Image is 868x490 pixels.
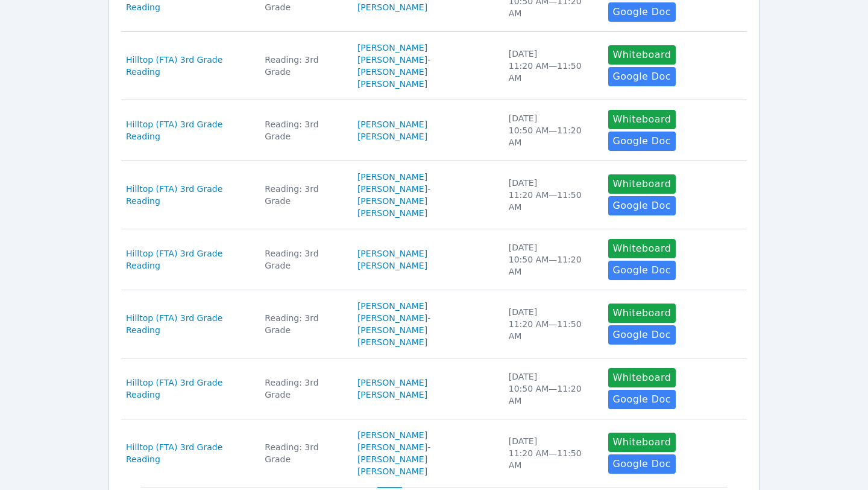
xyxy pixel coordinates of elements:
[357,377,427,389] a: [PERSON_NAME]
[126,247,250,272] a: Hilltop (FTA) 3rd Grade Reading
[357,389,427,401] a: [PERSON_NAME]
[509,306,594,342] div: [DATE] 11:20 AM — 11:50 AM
[509,112,594,148] div: [DATE] 10:50 AM — 11:20 AM
[265,54,343,78] div: Reading: 3rd Grade
[608,325,676,345] a: Google Doc
[357,465,427,477] a: [PERSON_NAME]
[357,441,494,465] a: [PERSON_NAME]-[PERSON_NAME]
[357,247,427,259] a: [PERSON_NAME]
[265,247,343,272] div: Reading: 3rd Grade
[357,429,427,441] a: [PERSON_NAME]
[608,196,676,215] a: Google Doc
[357,78,427,90] a: [PERSON_NAME]
[509,371,594,407] div: [DATE] 10:50 AM — 11:20 AM
[121,100,747,161] tr: Hilltop (FTA) 3rd Grade ReadingReading: 3rd Grade[PERSON_NAME][PERSON_NAME][DATE]10:50 AM—11:20 A...
[357,54,494,78] a: [PERSON_NAME]-[PERSON_NAME]
[121,419,747,487] tr: Hilltop (FTA) 3rd Grade ReadingReading: 3rd Grade[PERSON_NAME][PERSON_NAME]-[PERSON_NAME][PERSON_...
[509,177,594,213] div: [DATE] 11:20 AM — 11:50 AM
[608,239,676,258] button: Whiteboard
[265,183,343,207] div: Reading: 3rd Grade
[608,67,676,86] a: Google Doc
[265,312,343,336] div: Reading: 3rd Grade
[608,304,676,323] button: Whiteboard
[126,312,250,336] a: Hilltop (FTA) 3rd Grade Reading
[357,42,427,54] a: [PERSON_NAME]
[608,454,676,474] a: Google Doc
[357,336,427,348] a: [PERSON_NAME]
[126,54,250,78] a: Hilltop (FTA) 3rd Grade Reading
[608,368,676,387] button: Whiteboard
[357,183,494,207] a: [PERSON_NAME]-[PERSON_NAME]
[357,171,427,183] a: [PERSON_NAME]
[608,390,676,409] a: Google Doc
[121,358,747,419] tr: Hilltop (FTA) 3rd Grade ReadingReading: 3rd Grade[PERSON_NAME][PERSON_NAME][DATE]10:50 AM—11:20 A...
[357,118,427,130] a: [PERSON_NAME]
[265,118,343,142] div: Reading: 3rd Grade
[608,174,676,194] button: Whiteboard
[357,300,427,312] a: [PERSON_NAME]
[357,130,427,142] a: [PERSON_NAME]
[509,241,594,278] div: [DATE] 10:50 AM — 11:20 AM
[357,259,427,272] a: [PERSON_NAME]
[608,132,676,151] a: Google Doc
[265,377,343,401] div: Reading: 3rd Grade
[126,377,250,401] a: Hilltop (FTA) 3rd Grade Reading
[608,433,676,452] button: Whiteboard
[121,32,747,100] tr: Hilltop (FTA) 3rd Grade ReadingReading: 3rd Grade[PERSON_NAME][PERSON_NAME]-[PERSON_NAME][PERSON_...
[126,118,250,142] a: Hilltop (FTA) 3rd Grade Reading
[509,435,594,471] div: [DATE] 11:20 AM — 11:50 AM
[121,290,747,358] tr: Hilltop (FTA) 3rd Grade ReadingReading: 3rd Grade[PERSON_NAME][PERSON_NAME]-[PERSON_NAME][PERSON_...
[121,161,747,229] tr: Hilltop (FTA) 3rd Grade ReadingReading: 3rd Grade[PERSON_NAME][PERSON_NAME]-[PERSON_NAME][PERSON_...
[608,110,676,129] button: Whiteboard
[357,207,427,219] a: [PERSON_NAME]
[608,261,676,280] a: Google Doc
[608,2,676,22] a: Google Doc
[265,441,343,465] div: Reading: 3rd Grade
[126,441,250,465] a: Hilltop (FTA) 3rd Grade Reading
[509,48,594,84] div: [DATE] 11:20 AM — 11:50 AM
[121,229,747,290] tr: Hilltop (FTA) 3rd Grade ReadingReading: 3rd Grade[PERSON_NAME][PERSON_NAME][DATE]10:50 AM—11:20 A...
[357,1,427,13] a: [PERSON_NAME]
[126,183,250,207] a: Hilltop (FTA) 3rd Grade Reading
[608,45,676,65] button: Whiteboard
[357,312,494,336] a: [PERSON_NAME]-[PERSON_NAME]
